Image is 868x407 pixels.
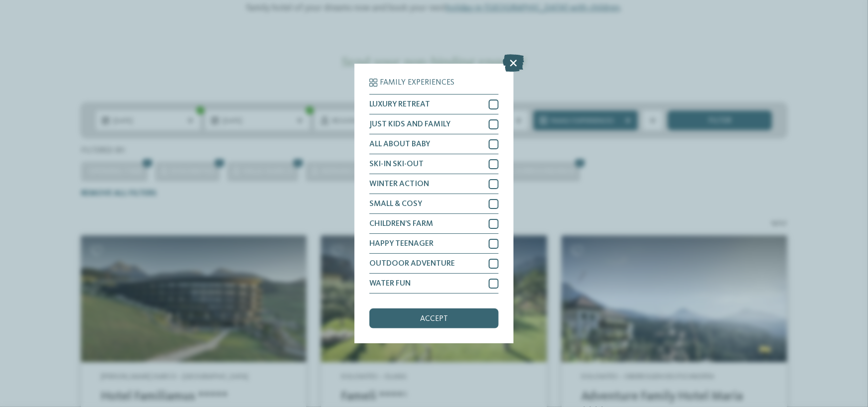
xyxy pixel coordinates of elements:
[420,315,448,323] span: accept
[369,160,424,168] span: SKI-IN SKI-OUT
[369,180,429,188] span: WINTER ACTION
[369,260,455,268] span: OUTDOOR ADVENTURE
[369,280,411,288] span: WATER FUN
[369,220,433,228] span: CHILDREN’S FARM
[369,200,422,208] span: SMALL & COSY
[369,120,450,128] span: JUST KIDS AND FAMILY
[369,240,434,248] span: HAPPY TEENAGER
[380,79,454,87] span: Family Experiences
[369,101,430,108] span: LUXURY RETREAT
[369,140,430,148] span: ALL ABOUT BABY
